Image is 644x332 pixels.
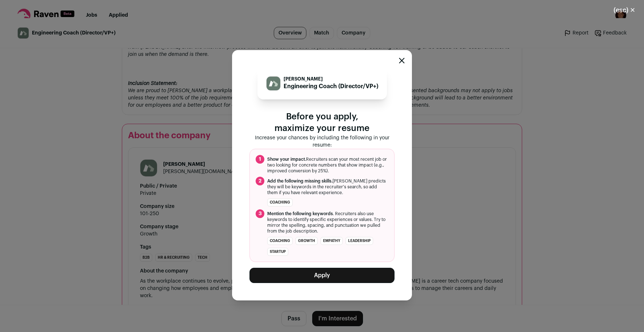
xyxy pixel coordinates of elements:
li: coaching [267,198,293,206]
button: Close modal [399,58,405,63]
li: coaching [267,237,293,245]
p: [PERSON_NAME] [284,76,378,82]
span: Mention the following keywords [267,212,333,216]
span: Add the following missing skills. [267,179,333,183]
p: Engineering Coach (Director/VP+) [284,82,378,91]
span: . Recruiters also use keywords to identify specific experiences or values. Try to mirror the spel... [267,211,388,234]
span: Recruiters scan your most recent job or two looking for concrete numbers that show impact (e.g., ... [267,156,388,174]
span: 2 [256,177,264,185]
span: [PERSON_NAME] predicts they will be keywords in the recruiter's search, so add them if you have r... [267,178,388,196]
p: Increase your chances by including the following in your resume: [249,134,395,149]
li: growth [296,237,318,245]
button: Close modal [605,2,644,18]
img: 1353733a1b27c83dd859367c0d678090041545110895d359c7cd9c9e1ae483a1.jpg [267,77,280,90]
li: empathy [321,237,343,245]
span: Show your impact. [267,157,306,161]
li: leadership [346,237,373,245]
span: 1 [256,155,264,164]
span: 3 [256,209,264,218]
button: Apply [249,268,395,283]
li: startup [267,248,288,256]
p: Before you apply, maximize your resume [249,111,395,134]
